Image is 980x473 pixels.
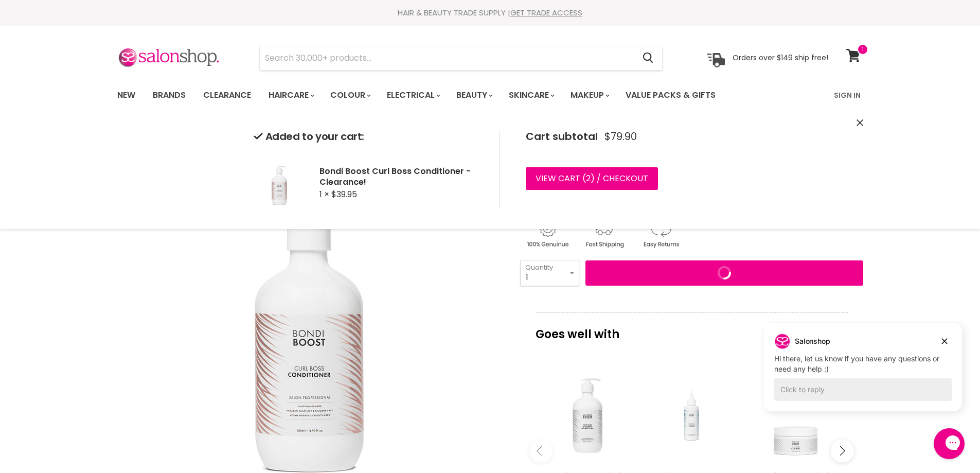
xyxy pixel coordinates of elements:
[104,80,876,110] nav: Main
[323,84,377,106] a: Colour
[195,84,259,106] a: Clearance
[604,131,637,143] span: $79.90
[259,46,663,71] form: Product
[828,84,867,106] a: Sign In
[254,157,305,208] img: Bondi Boost Curl Boss Conditioner - Clearance!
[586,172,591,184] span: 2
[319,166,483,187] h2: Bondi Boost Curl Boss Conditioner - Clearance!
[319,188,329,200] span: 1 ×
[633,218,688,250] img: returns.gif
[379,84,447,106] a: Electrical
[536,312,848,346] p: Goes well with
[331,188,357,200] span: $39.95
[260,46,635,70] input: Search
[510,7,582,18] a: GET TRADE ACCESS
[733,53,828,62] p: Orders over $149 ship free!
[261,84,320,106] a: Haircare
[857,118,863,129] button: Close
[254,131,483,143] h2: Added to your cart:
[526,167,658,190] a: View cart (2) / Checkout
[104,8,876,18] div: HAIR & BEAUTY TRADE SUPPLY |
[618,84,723,106] a: Value Packs & Gifts
[145,84,193,106] a: Brands
[756,321,970,427] iframe: Gorgias live chat campaigns
[501,84,561,106] a: Skincare
[110,80,776,110] ul: Main menu
[563,84,616,106] a: Makeup
[520,260,579,286] select: Quantity
[577,218,631,250] img: shipping.gif
[526,129,598,144] span: Cart subtotal
[520,218,575,250] img: genuine.gif
[110,84,143,106] a: New
[929,425,970,463] iframe: Gorgias live chat messenger
[635,46,662,70] button: Search
[449,84,499,106] a: Beauty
